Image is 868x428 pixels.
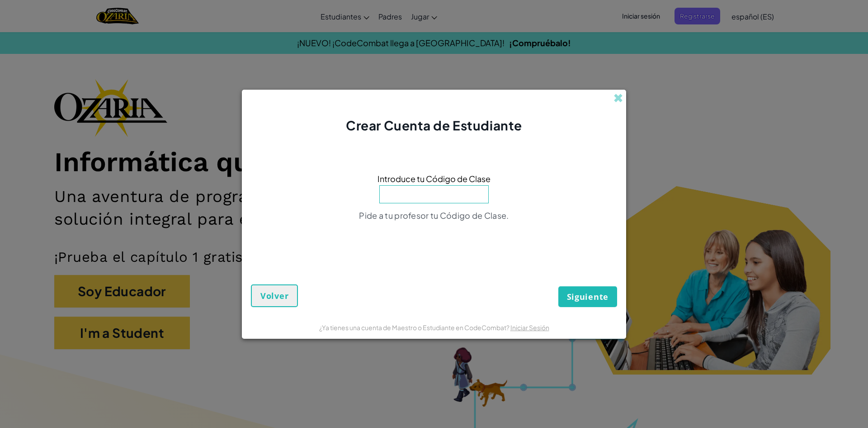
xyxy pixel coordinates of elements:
[319,323,510,332] span: ¿Ya tienes una cuenta de Maestro o Estudiante en CodeCombat?
[260,290,288,301] span: Volver
[558,286,617,307] button: Siguiente
[359,210,509,221] span: Pide a tu profesor tu Código de Clase.
[251,284,298,307] button: Volver
[377,172,491,185] span: Introduce tu Código de Clase
[346,117,522,133] span: Crear Cuenta de Estudiante
[567,291,609,302] span: Siguiente
[510,323,549,332] a: Iniciar Sesión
